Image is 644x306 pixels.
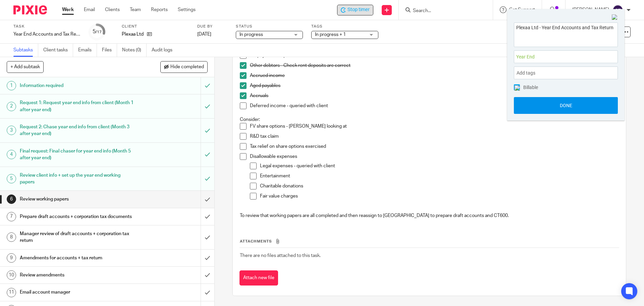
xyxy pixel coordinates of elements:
[250,72,619,79] p: Accrued income
[7,270,16,280] div: 10
[7,102,16,111] div: 2
[250,133,619,140] p: R&D tax claim
[13,31,80,38] div: Year End Accounts and Tax Return
[250,92,619,99] p: Accruals
[13,44,38,57] a: Subtasks
[260,193,619,200] p: Fair value charges
[170,64,204,70] span: Hide completed
[20,122,136,139] h1: Request 2: Chase year end info from client (Month 3 after year end)
[509,7,535,12] span: Get Support
[250,153,619,160] p: Disallowable expenses
[250,62,619,69] p: Other debtors - Check rent deposits are correct
[612,14,618,20] img: Close
[337,5,373,15] div: Plexaa Ltd - Year End Accounts and Tax Return
[412,8,473,14] input: Search
[7,194,16,204] div: 6
[20,287,136,297] h1: Email account manager
[7,253,16,263] div: 9
[96,30,102,34] small: /17
[78,44,97,57] a: Emails
[122,44,147,57] a: Notes (0)
[7,174,16,183] div: 5
[239,270,278,286] button: Attach new file
[7,212,16,221] div: 7
[260,173,619,179] p: Entertainment
[13,24,80,29] label: Task
[236,24,303,29] label: Status
[516,53,601,60] span: Year End
[20,212,136,222] h1: Prepare draft accounts + corporation tax documents
[43,44,73,57] a: Client tasks
[122,31,144,38] p: Plexaa Ltd
[7,81,16,90] div: 1
[130,6,141,13] a: Team
[160,61,208,73] button: Hide completed
[197,32,211,37] span: [DATE]
[250,123,619,130] p: FV share options - [PERSON_NAME] looking at
[240,239,272,243] span: Attachments
[102,44,117,57] a: Files
[197,24,227,29] label: Due by
[105,6,120,13] a: Clients
[240,253,321,258] span: There are no files attached to this task.
[514,97,618,114] button: Done
[315,32,346,37] span: In progress + 1
[240,212,619,219] p: To review that working papers are all completed and then reassign to [GEOGRAPHIC_DATA] to prepare...
[20,194,136,204] h1: Review working papers
[515,85,520,91] img: checked.png
[572,6,609,13] p: [PERSON_NAME]
[20,270,136,280] h1: Review amendments
[239,32,263,37] span: In progress
[20,253,136,263] h1: Amendments for accounts + tax return
[612,5,623,15] img: svg%3E
[523,85,538,90] span: Billable
[250,102,619,109] p: Deferred income - queried with client
[517,68,539,78] span: Add tags
[122,24,189,29] label: Client
[260,183,619,189] p: Charitable donations
[151,6,168,13] a: Reports
[250,82,619,89] p: Aged payables
[7,126,16,135] div: 3
[93,28,102,36] div: 5
[347,6,370,13] span: Stop timer
[84,6,95,13] a: Email
[7,232,16,242] div: 8
[20,170,136,187] h1: Review client info + set up the year end working papers
[178,6,196,13] a: Settings
[152,44,177,57] a: Audit logs
[260,163,619,169] p: Legal expenses - queried with client
[311,24,378,29] label: Tags
[7,150,16,159] div: 4
[62,6,74,13] a: Work
[13,5,47,14] img: Pixie
[20,98,136,115] h1: Request 1: Request year end info from client (Month 1 after year end)
[240,116,619,123] p: Consider:
[7,61,44,73] button: + Add subtask
[20,146,136,163] h1: Final request: Final chaser for year end info (Month 5 after year end)
[514,23,618,45] textarea: Plexaa Ltd - Year End Accounts and Tax Return
[20,81,136,91] h1: Information required
[20,229,136,246] h1: Manager review of draft accounts + corporation tax return
[7,288,16,297] div: 11
[250,143,619,150] p: Tax relief on share options exercised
